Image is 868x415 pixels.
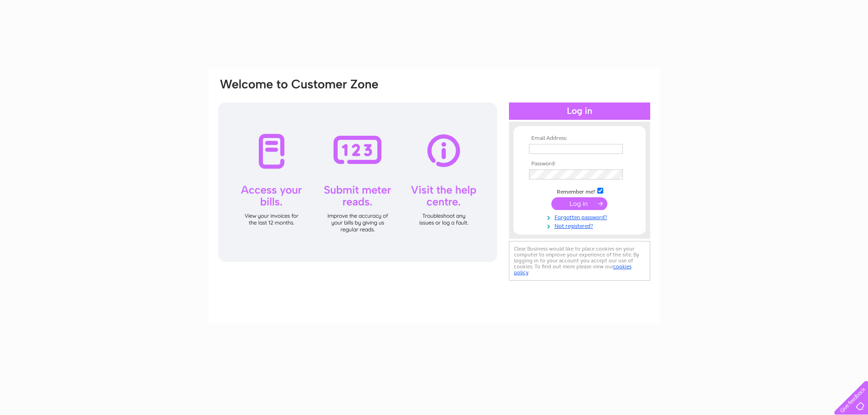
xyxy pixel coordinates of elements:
div: Clear Business would like to place cookies on your computer to improve your experience of the sit... [509,241,650,281]
a: Not registered? [529,221,632,230]
th: Email Address: [527,135,632,142]
th: Password: [527,161,632,167]
td: Remember me? [527,186,632,195]
a: Forgotten password? [529,212,632,221]
a: cookies policy [514,263,632,276]
input: Submit [551,197,607,210]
